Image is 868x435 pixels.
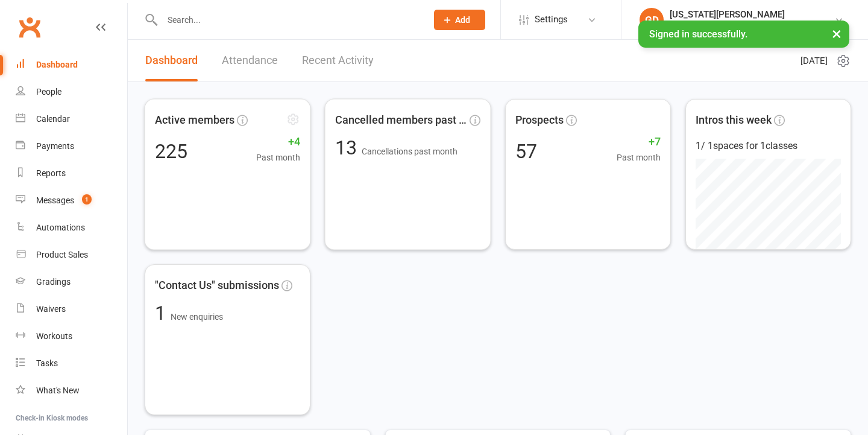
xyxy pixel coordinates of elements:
[16,377,127,404] a: What's New
[155,141,187,160] div: 225
[16,78,127,106] a: People
[670,20,834,31] div: [GEOGRAPHIC_DATA] [GEOGRAPHIC_DATA]
[256,151,300,164] span: Past month
[36,168,66,178] div: Reports
[515,112,564,129] span: Prospects
[617,151,661,164] span: Past month
[302,40,374,81] a: Recent Activity
[800,54,828,68] span: [DATE]
[16,268,127,296] a: Gradings
[535,6,568,33] span: Settings
[16,133,127,160] a: Payments
[335,111,468,129] span: Cancelled members past mon...
[16,214,127,241] a: Automations
[36,331,72,341] div: Workouts
[16,106,127,133] a: Calendar
[155,111,234,129] span: Active members
[16,241,127,268] a: Product Sales
[36,223,85,232] div: Automations
[36,250,88,259] div: Product Sales
[155,277,279,294] span: "Contact Us" submissions
[222,40,278,81] a: Attendance
[36,277,71,287] div: Gradings
[617,133,661,151] span: +7
[36,114,70,124] div: Calendar
[36,304,66,314] div: Waivers
[696,138,841,154] div: 1 / 1 spaces for 1 classes
[36,87,61,97] div: People
[16,51,127,78] a: Dashboard
[155,302,171,325] span: 1
[36,386,80,395] div: What's New
[649,28,747,40] span: Signed in successfully.
[16,160,127,187] a: Reports
[696,112,772,129] span: Intros this week
[36,60,78,69] div: Dashboard
[640,8,664,32] div: GD
[455,15,470,25] span: Add
[826,21,848,46] button: ×
[36,358,58,368] div: Tasks
[36,195,74,205] div: Messages
[256,133,300,151] span: +4
[159,11,418,28] input: Search...
[335,136,362,159] span: 13
[16,323,127,350] a: Workouts
[515,142,537,161] div: 57
[16,296,127,323] a: Waivers
[16,350,127,377] a: Tasks
[362,147,458,156] span: Cancellations past month
[16,187,127,214] a: Messages 1
[434,10,485,30] button: Add
[82,194,92,205] span: 1
[145,40,198,81] a: Dashboard
[171,312,223,322] span: New enquiries
[36,141,74,151] div: Payments
[14,12,45,42] a: Clubworx
[670,9,834,20] div: [US_STATE][PERSON_NAME]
